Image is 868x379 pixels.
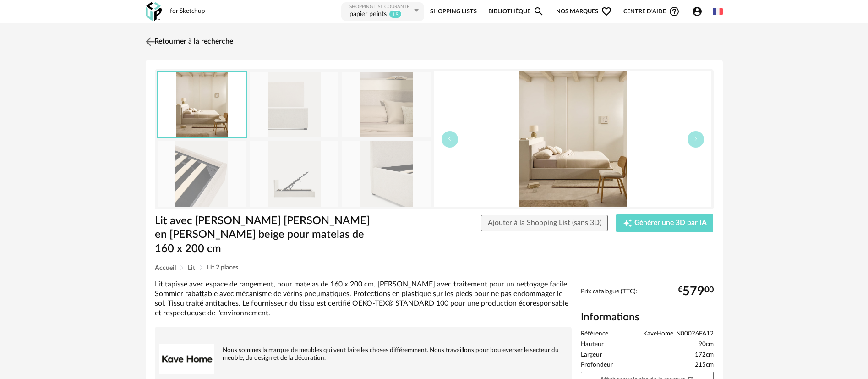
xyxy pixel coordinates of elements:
img: fr [713,6,723,16]
span: 90cm [699,341,714,349]
a: Shopping Lists [430,1,477,22]
img: N00026FA12_1D03.jpg [342,141,431,206]
span: 172cm [695,351,714,359]
img: A25S010_312.jpg [434,71,711,207]
a: Retourner à la recherche [143,32,233,52]
img: A25S010_313.jpg [342,72,431,137]
img: N00026FA12_1D01.jpg [250,72,338,137]
sup: 15 [389,10,402,18]
img: svg+xml;base64,PHN2ZyB3aWR0aD0iMjQiIGhlaWdodD0iMjQiIHZpZXdCb3g9IjAgMCAyNCAyNCIgZmlsbD0ibm9uZSIgeG... [143,35,157,48]
div: Nous sommes la marque de meubles qui veut faire les choses différemment. Nous travaillons pour bo... [159,331,567,363]
span: Help Circle Outline icon [669,6,680,17]
h2: Informations [581,311,714,324]
span: Lit 2 places [207,264,238,271]
img: A25S010_312.jpg [158,72,246,137]
h1: Lit avec [PERSON_NAME] [PERSON_NAME] en [PERSON_NAME] beige pour matelas de 160 x 200 cm [155,214,382,256]
div: papier peints [349,10,387,19]
button: Ajouter à la Shopping List (sans 3D) [481,215,608,231]
span: Largeur [581,351,602,359]
a: BibliothèqueMagnify icon [488,1,544,22]
div: Lit tapissé avec espace de rangement, pour matelas de 160 x 200 cm. [PERSON_NAME] avec traitement... [155,280,572,319]
span: Heart Outline icon [601,6,612,17]
div: Shopping List courante [349,4,412,10]
span: Générer une 3D par IA [634,220,707,227]
img: N00026FA12_1V02.jpg [250,141,338,206]
span: 215cm [695,361,714,369]
span: Accueil [155,265,176,271]
span: Account Circle icon [692,6,703,17]
span: Magnify icon [533,6,544,17]
div: Prix catalogue (TTC): [581,288,714,305]
span: Centre d'aideHelp Circle Outline icon [623,6,680,17]
span: KaveHome_N00026FA12 [643,330,714,338]
span: Hauteur [581,341,604,349]
div: Breadcrumb [155,264,714,271]
span: Account Circle icon [692,6,707,17]
button: Creation icon Générer une 3D par IA [616,214,713,232]
span: 579 [682,288,704,295]
span: Creation icon [623,219,632,228]
span: Ajouter à la Shopping List (sans 3D) [488,219,601,226]
span: Nos marques [556,1,612,22]
img: N00026FA12_1D02.jpg [158,141,246,206]
div: for Sketchup [170,7,205,16]
span: Référence [581,330,608,338]
div: € 00 [678,288,714,295]
span: Profondeur [581,361,613,369]
img: OXP [146,2,162,21]
span: Lit [188,265,195,271]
